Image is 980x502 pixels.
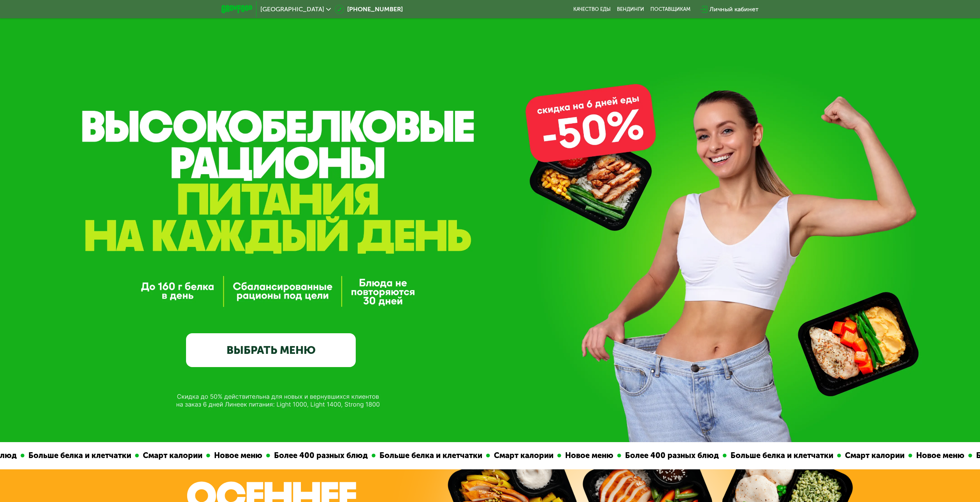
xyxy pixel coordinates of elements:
a: [PHONE_NUMBER] [335,5,403,14]
div: поставщикам [650,6,690,12]
div: Новое меню [548,450,604,462]
div: Новое меню [197,450,253,462]
a: Вендинги [617,6,644,12]
div: Более 400 разных блюд [256,450,358,462]
span: [GEOGRAPHIC_DATA] [260,6,324,12]
div: Смарт калории [476,450,544,462]
div: Личный кабинет [710,5,759,14]
div: Больше белка и клетчатки [713,450,824,462]
div: Смарт калории [827,450,895,462]
a: ВЫБРАТЬ МЕНЮ [186,333,355,367]
div: Больше белка и клетчатки [362,450,472,462]
a: Качество еды [573,6,611,12]
div: Смарт калории [125,450,193,462]
div: Новое меню [899,450,955,462]
div: Более 400 разных блюд [608,450,709,462]
div: Больше белка и клетчатки [11,450,121,462]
